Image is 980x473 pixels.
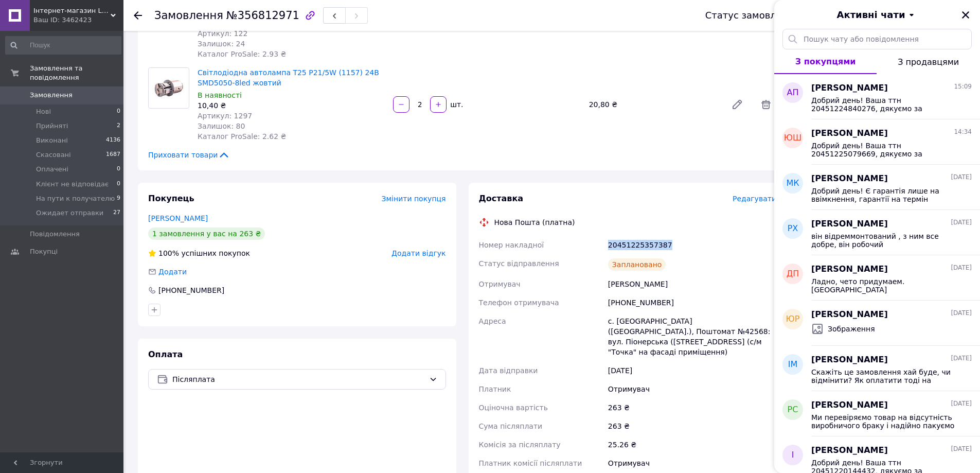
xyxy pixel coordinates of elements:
[774,255,980,301] button: ДП[PERSON_NAME][DATE]Ладно, чето придумаем. [GEOGRAPHIC_DATA]
[198,122,245,130] span: Залишок: 80
[606,398,778,417] div: 263 ₴
[877,49,980,74] button: З продавцями
[811,399,888,411] span: [PERSON_NAME]
[788,404,798,416] span: РС
[788,223,798,235] span: РХ
[585,97,723,112] div: 20,80 ₴
[36,150,71,160] span: Скасовані
[811,128,888,139] span: [PERSON_NAME]
[33,6,111,15] span: Інтернет-магазин LEDUA
[117,107,120,116] span: 0
[36,180,109,189] span: Клієнт не відповідає
[606,293,778,312] div: [PHONE_NUMBER]
[898,57,959,67] span: З продавцями
[828,324,875,334] span: Зображення
[479,241,544,249] span: Номер накладної
[198,68,379,87] a: Світлодіодна автолампа T25 P21/5W (1157) 24В SMD5050-8led жовтий
[382,195,446,203] span: Змінити покупця
[479,317,506,325] span: Адреса
[733,195,776,203] span: Редагувати
[148,349,183,359] span: Оплата
[811,413,957,430] span: Ми перевіряємо товар на відсутність виробничого браку і надійно пакуємо перед кожною відправкою. ...
[117,194,120,203] span: 9
[811,96,957,113] span: Добрий день! Ваша ттн 20451224840276, дякуємо за замовлення!
[959,9,972,21] button: Закрити
[36,107,51,116] span: Нові
[148,227,265,240] div: 1 замовлення у вас на 263 ₴
[448,99,464,110] div: шт.
[479,404,548,412] span: Оціночна вартість
[606,417,778,435] div: 263 ₴
[106,150,120,160] span: 1687
[774,165,980,210] button: МК[PERSON_NAME][DATE]Добрий день! Є гарантія лише на ввімкнення, гарантії на термін служби товару...
[811,277,957,294] span: Ладно, чето придумаем. [GEOGRAPHIC_DATA]
[784,132,801,144] span: ЮШ
[811,173,888,185] span: [PERSON_NAME]
[951,173,972,182] span: [DATE]
[479,280,521,288] span: Отримувач
[774,210,980,255] button: РХ[PERSON_NAME][DATE]він відреммонтований , з ним все добре, він робочий
[149,73,189,103] img: Світлодіодна автолампа T25 P21/5W (1157) 24В SMD5050-8led жовтий
[198,132,286,141] span: Каталог ProSale: 2.62 ₴
[479,366,538,375] span: Дата відправки
[148,194,194,203] span: Покупець
[226,9,299,22] span: №356812971
[951,445,972,453] span: [DATE]
[198,40,245,48] span: Залишок: 24
[774,301,980,346] button: ЮР[PERSON_NAME][DATE]Зображення
[606,435,778,454] div: 25.26 ₴
[606,380,778,398] div: Отримувач
[479,299,559,307] span: Телефон отримувача
[786,313,800,325] span: ЮР
[30,247,58,256] span: Покупці
[391,249,446,257] span: Додати відгук
[479,259,559,268] span: Статус відправлення
[811,354,888,366] span: [PERSON_NAME]
[30,230,80,239] span: Повідомлення
[113,208,120,218] span: 27
[606,454,778,472] div: Отримувач
[705,10,800,21] div: Статус замовлення
[106,136,120,145] span: 4136
[951,264,972,272] span: [DATE]
[811,82,888,94] span: [PERSON_NAME]
[606,275,778,293] div: [PERSON_NAME]
[951,354,972,363] span: [DATE]
[811,232,957,249] span: він відреммонтований , з ним все добре, він робочий
[492,217,578,227] div: Нова Пошта (платна)
[36,194,115,203] span: На пути к получателю
[157,285,225,295] div: [PHONE_NUMBER]
[727,94,747,115] a: Редагувати
[148,248,250,258] div: успішних покупок
[782,29,972,49] input: Пошук чату або повідомлення
[172,374,425,385] span: Післяплата
[951,218,972,227] span: [DATE]
[811,309,888,321] span: [PERSON_NAME]
[198,91,242,99] span: В наявності
[774,346,980,391] button: ІМ[PERSON_NAME][DATE]Скажіть це замовлення хай буде, чи відмінити? Як оплатити тоді на картку, а ...
[774,49,877,74] button: З покупцями
[36,121,68,131] span: Прийняті
[148,214,208,222] a: [PERSON_NAME]
[30,64,123,82] span: Замовлення та повідомлення
[30,91,73,100] span: Замовлення
[606,312,778,361] div: с. [GEOGRAPHIC_DATA] ([GEOGRAPHIC_DATA].), Поштомат №42568: вул. Піонерська ([STREET_ADDRESS] (с/...
[36,208,103,218] span: Ожидает отправки
[774,74,980,119] button: АП[PERSON_NAME]15:09Добрий день! Ваша ттн 20451224840276, дякуємо за замовлення!
[606,236,778,254] div: 20451225357387
[786,178,799,189] span: МК
[787,87,799,99] span: АП
[198,112,252,120] span: Артикул: 1297
[811,218,888,230] span: [PERSON_NAME]
[788,359,798,371] span: ІМ
[158,268,187,276] span: Додати
[117,165,120,174] span: 0
[606,361,778,380] div: [DATE]
[479,422,543,430] span: Сума післяплати
[954,82,972,91] span: 15:09
[33,15,123,25] div: Ваш ID: 3462423
[954,128,972,136] span: 14:34
[787,268,799,280] span: ДП
[811,445,888,457] span: [PERSON_NAME]
[756,94,776,115] span: Видалити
